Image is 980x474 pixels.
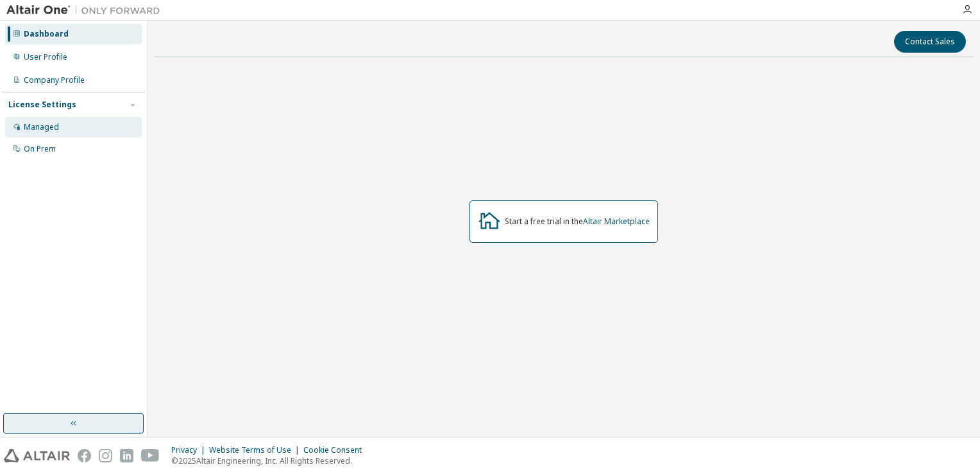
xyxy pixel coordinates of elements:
[120,449,133,462] img: linkedin.svg
[24,52,67,62] div: User Profile
[141,449,160,462] img: youtube.svg
[505,216,650,227] div: Start a free trial in the
[4,449,70,462] img: altair_logo.svg
[171,445,209,455] div: Privacy
[894,31,966,53] button: Contact Sales
[8,100,76,110] div: License Settings
[24,122,59,132] div: Managed
[24,144,56,154] div: On Prem
[583,216,650,227] a: Altair Marketplace
[99,449,112,462] img: instagram.svg
[24,29,69,39] div: Dashboard
[171,455,369,466] p: © 2025 Altair Engineering, Inc. All Rights Reserved.
[78,449,91,462] img: facebook.svg
[209,445,303,455] div: Website Terms of Use
[6,4,167,17] img: Altair One
[303,445,369,455] div: Cookie Consent
[24,75,85,85] div: Company Profile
